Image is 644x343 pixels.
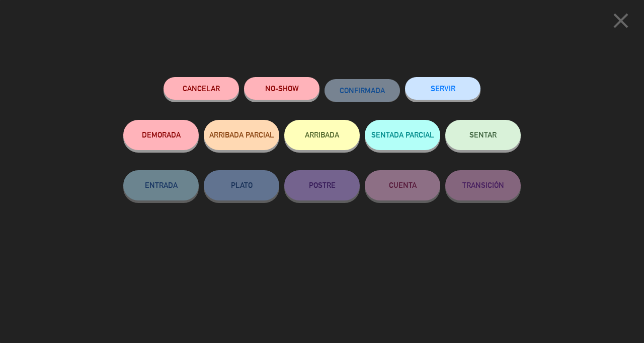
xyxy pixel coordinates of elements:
[405,77,480,100] button: SERVIR
[605,8,636,37] button: close
[164,77,239,100] button: Cancelar
[325,79,400,102] button: CONFIRMADA
[123,170,199,200] button: ENTRADA
[209,130,274,139] span: ARRIBADA PARCIAL
[204,170,279,200] button: PLATO
[608,8,633,33] i: close
[365,120,440,150] button: SENTADA PARCIAL
[244,77,319,100] button: NO-SHOW
[469,130,497,139] span: SENTAR
[284,120,360,150] button: ARRIBADA
[365,170,440,200] button: CUENTA
[445,170,521,200] button: TRANSICIÓN
[284,170,360,200] button: POSTRE
[445,120,521,150] button: SENTAR
[340,86,385,95] span: CONFIRMADA
[123,120,199,150] button: DEMORADA
[204,120,279,150] button: ARRIBADA PARCIAL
